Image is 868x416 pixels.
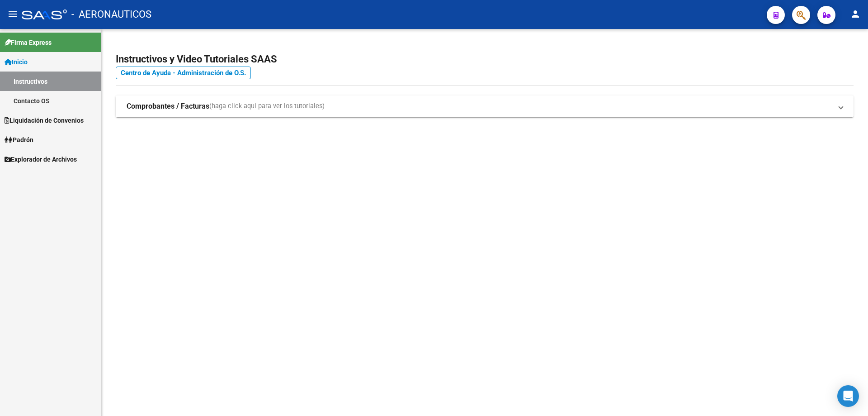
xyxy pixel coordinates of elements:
[5,135,33,145] span: Padrón
[5,115,84,125] span: Liquidación de Convenios
[116,96,854,117] mat-expansion-panel-header: Comprobantes / Facturas(haga click aquí para ver los tutoriales)
[5,154,77,164] span: Explorador de Archivos
[5,38,52,48] span: Firma Express
[209,101,325,111] span: (haga click aquí para ver los tutoriales)
[71,5,151,24] span: - AERONAUTICOS
[850,9,861,19] mat-icon: person
[116,67,251,79] a: Centro de Ayuda - Administración de O.S.
[127,101,209,111] strong: Comprobantes / Facturas
[7,9,18,19] mat-icon: menu
[116,51,854,68] h2: Instructivos y Video Tutoriales SAAS
[5,57,28,67] span: Inicio
[837,385,859,407] div: Open Intercom Messenger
